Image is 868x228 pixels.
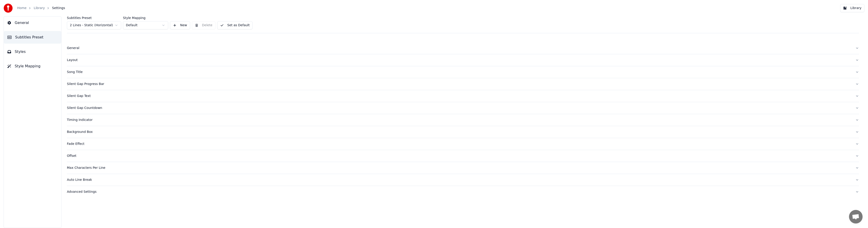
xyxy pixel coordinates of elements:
div: Fade Effect [67,142,852,146]
div: Offset [67,154,852,158]
div: Advanced Settings [67,190,852,194]
button: Silent Gap Text [67,90,859,102]
img: youka [4,4,13,13]
button: Offset [67,150,859,162]
button: Set as Default [217,21,253,29]
span: General [15,20,29,26]
button: General [4,16,61,29]
div: General [67,46,852,50]
span: Style Mapping [15,63,40,69]
div: Silent Gap Countdown [67,106,852,110]
button: Background Box [67,126,859,138]
span: Settings [52,6,65,10]
button: Styles [4,45,61,58]
a: Open chat [849,210,863,223]
button: Layout [67,54,859,66]
button: Advanced Settings [67,186,859,198]
button: Silent Gap Countdown [67,102,859,114]
div: Timing Indicator [67,118,852,122]
a: Home [17,6,26,10]
button: Library [840,4,864,12]
nav: breadcrumb [17,6,65,10]
div: Max Characters Per Line [67,166,852,170]
span: Subtitles Preset [15,35,43,40]
button: Fade Effect [67,138,859,150]
button: General [67,42,859,54]
span: Styles [15,49,26,54]
a: Library [34,6,45,10]
button: Silent Gap Progress Bar [67,78,859,90]
button: Timing Indicator [67,114,859,126]
label: Style Mapping [123,16,168,19]
div: Silent Gap Text [67,94,852,98]
div: Silent Gap Progress Bar [67,82,852,86]
div: Auto Line Break [67,178,852,182]
div: Song Title [67,70,852,74]
button: Song Title [67,66,859,78]
button: Subtitles Preset [4,31,61,44]
div: Background Box [67,130,852,134]
button: Auto Line Break [67,174,859,186]
button: New [170,21,190,29]
button: Max Characters Per Line [67,162,859,174]
button: Style Mapping [4,60,61,73]
label: Subtitles Preset [67,16,121,19]
div: Layout [67,58,852,62]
